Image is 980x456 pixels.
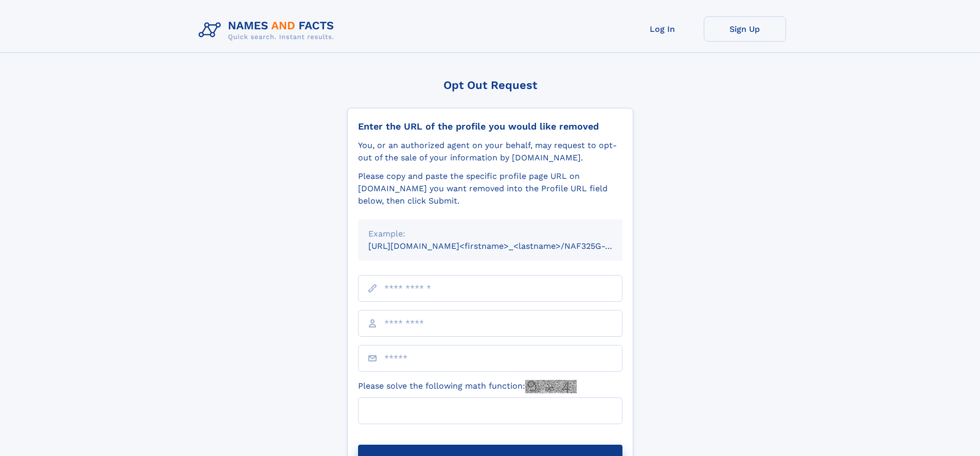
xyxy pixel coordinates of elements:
[358,170,622,207] div: Please copy and paste the specific profile page URL on [DOMAIN_NAME] you want removed into the Pr...
[347,79,633,92] div: Opt Out Request
[358,139,622,164] div: You, or an authorized agent on your behalf, may request to opt-out of the sale of your informatio...
[194,16,343,44] img: Logo Names and Facts
[621,16,704,42] a: Log In
[358,121,622,132] div: Enter the URL of the profile you would like removed
[704,16,786,42] a: Sign Up
[368,228,612,240] div: Example:
[368,241,642,251] small: [URL][DOMAIN_NAME]<firstname>_<lastname>/NAF325G-xxxxxxxx
[358,380,577,393] label: Please solve the following math function:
